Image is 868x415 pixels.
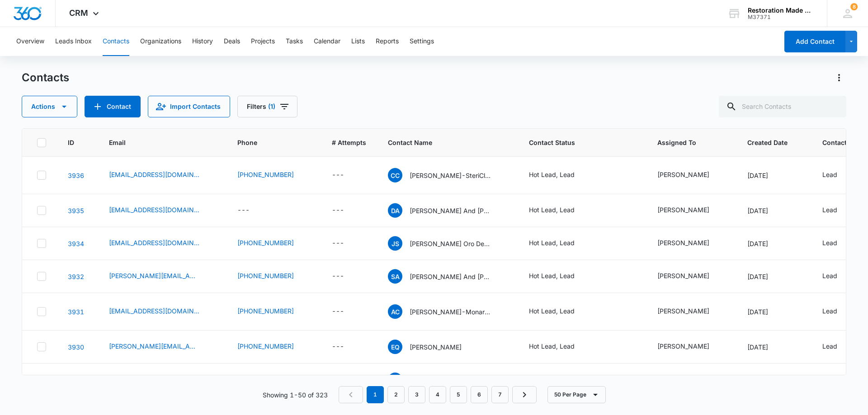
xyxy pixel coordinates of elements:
[387,386,405,403] a: Page 2
[237,205,250,216] div: ---
[332,138,366,147] span: # Attempts
[822,238,854,249] div: Contact Type - Lead - Select to Edit Field
[388,203,507,218] div: Contact Name - Darren And Jessica Bore Restoration - Select to Edit Field
[832,70,846,85] button: Actions
[109,374,199,384] a: [EMAIL_ADDRESS][DOMAIN_NAME]
[237,238,310,249] div: Phone - (520) 990-5647 - Select to Edit Field
[351,27,365,56] button: Lists
[388,304,507,319] div: Contact Name - Austin Collins-Monarch Restoration - Select to Edit Field
[388,304,402,319] span: AC
[237,306,294,316] a: [PHONE_NUMBER]
[332,306,360,317] div: # Attempts - - Select to Edit Field
[332,238,344,249] div: ---
[747,342,801,352] div: [DATE]
[657,306,726,317] div: Assigned To - Nate Cisney - Select to Edit Field
[224,27,240,56] button: Deals
[388,340,402,354] span: EQ
[237,374,310,385] div: Phone - (770) 888-1931 - Select to Edit Field
[748,7,814,14] div: account name
[332,205,360,216] div: # Attempts - - Select to Edit Field
[332,341,360,352] div: # Attempts - - Select to Edit Field
[450,386,467,403] a: Page 5
[109,341,199,351] a: [PERSON_NAME][EMAIL_ADDRESS][DOMAIN_NAME]
[109,341,216,352] div: Email - enrique@cleanremodel.com - Select to Edit Field
[657,374,709,384] div: [PERSON_NAME]
[388,168,507,182] div: Contact Name - Cory Chalmers-SteriClean - Select to Edit Field
[850,3,858,10] span: 8
[657,341,709,351] div: [PERSON_NAME]
[286,27,303,56] button: Tasks
[237,96,297,117] button: Filters
[784,31,845,52] button: Add Contact
[410,307,491,317] p: [PERSON_NAME]-Monarch Restoration
[237,205,266,216] div: Phone - - Select to Edit Field
[657,170,709,179] div: [PERSON_NAME]
[192,27,213,56] button: History
[529,205,575,214] div: Hot Lead, Lead
[657,341,726,352] div: Assigned To - Nate Cisney - Select to Edit Field
[657,205,726,216] div: Assigned To - Nate Cisney - Select to Edit Field
[822,205,837,214] div: Lead
[268,103,275,110] span: (1)
[68,207,84,214] a: Navigate to contact details page for Darren And Jessica Bore Restoration
[512,386,537,403] a: Next Page
[747,171,801,180] div: [DATE]
[68,240,84,247] a: Navigate to contact details page for James Soto- Delo Oro Developments
[657,374,726,385] div: Assigned To - Nate Cisney - Select to Edit Field
[109,170,216,181] div: Email - coryc@steri-clean.com - Select to Edit Field
[410,206,491,215] p: [PERSON_NAME] And [PERSON_NAME] Restoration
[529,306,575,316] div: Hot Lead, Lead
[69,8,88,18] span: CRM
[332,374,360,385] div: # Attempts - - Select to Edit Field
[237,306,310,317] div: Phone - (502) 595-7005 - Select to Edit Field
[822,205,854,216] div: Contact Type - Lead - Select to Edit Field
[410,342,462,352] p: [PERSON_NAME]
[376,27,399,56] button: Reports
[491,386,509,403] a: Page 7
[822,271,854,282] div: Contact Type - Lead - Select to Edit Field
[388,138,494,147] span: Contact Name
[332,271,344,282] div: ---
[657,238,709,247] div: [PERSON_NAME]
[237,341,294,351] a: [PHONE_NUMBER]
[657,238,726,249] div: Assigned To - Nate Cisney - Select to Edit Field
[747,307,801,317] div: [DATE]
[429,386,446,403] a: Page 4
[471,386,488,403] a: Page 6
[332,238,360,249] div: # Attempts - - Select to Edit Field
[657,205,709,214] div: [PERSON_NAME]
[529,271,575,280] div: Hot Lead, Lead
[388,269,402,284] span: SA
[68,343,84,351] a: Navigate to contact details page for Enrique Quinonez
[237,341,310,352] div: Phone - (781) 375-2765 - Select to Edit Field
[529,138,623,147] span: Contact Status
[822,238,837,247] div: Lead
[237,170,294,179] a: [PHONE_NUMBER]
[529,341,575,351] div: Hot Lead, Lead
[529,374,591,385] div: Contact Status - Hot Lead, Lead - Select to Edit Field
[237,170,310,181] div: Phone - (909) 969-8520 - Select to Edit Field
[148,96,230,117] button: Import Contacts
[657,271,726,282] div: Assigned To - Nate Cisney - Select to Edit Field
[367,386,384,403] em: 1
[85,96,141,117] button: Add Contact
[529,170,591,181] div: Contact Status - Hot Lead, Lead - Select to Edit Field
[237,271,294,280] a: [PHONE_NUMBER]
[408,386,425,403] a: Page 3
[388,373,507,387] div: Contact Name - Ryan-RooterPlus Water Cleanup Burger - Select to Edit Field
[332,205,344,216] div: ---
[747,272,801,281] div: [DATE]
[822,341,837,351] div: Lead
[237,138,297,147] span: Phone
[388,203,402,218] span: DA
[822,170,837,179] div: Lead
[388,236,402,251] span: JS
[68,172,84,179] a: Navigate to contact details page for Cory Chalmers-SteriClean
[529,238,575,247] div: Hot Lead, Lead
[547,386,606,403] button: 50 Per Page
[850,3,858,10] div: notifications count
[822,306,854,317] div: Contact Type - Lead - Select to Edit Field
[237,374,294,384] a: [PHONE_NUMBER]
[237,238,294,247] a: [PHONE_NUMBER]
[529,374,575,384] div: Hot Lead, Lead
